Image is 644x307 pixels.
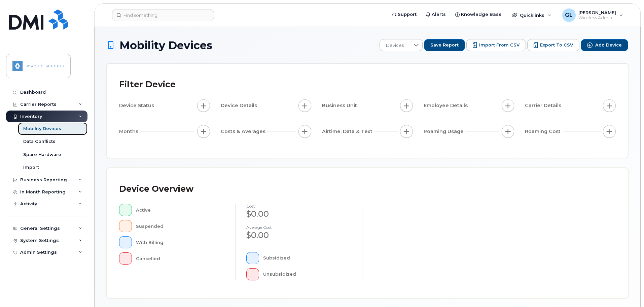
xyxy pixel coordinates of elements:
span: Roaming Cost [525,128,563,135]
div: Device Overview [119,180,193,198]
span: Export to CSV [540,42,573,48]
span: Airtime, Data & Text [322,128,374,135]
div: Cancelled [136,252,225,265]
span: Add Device [595,42,622,48]
span: Device Status [119,102,156,109]
span: Months [119,128,140,135]
div: Unsubsidized [263,268,352,280]
h4: cost [246,204,351,208]
div: With Billing [136,236,225,248]
span: Employee Details [424,102,470,109]
span: Business Unit [322,102,359,109]
button: Import from CSV [466,39,526,51]
span: Devices [380,39,410,52]
div: $0.00 [246,229,351,241]
div: Filter Device [119,76,176,93]
div: Active [136,204,225,216]
button: Export to CSV [527,39,579,51]
span: Roaming Usage [424,128,466,135]
div: $0.00 [246,208,351,220]
span: Import from CSV [479,42,520,48]
span: Mobility Devices [119,39,212,51]
h4: Average cost [246,225,351,229]
button: Save Report [424,39,465,51]
div: Subsidized [263,252,352,264]
span: Costs & Averages [221,128,267,135]
span: Save Report [430,42,459,48]
span: Carrier Details [525,102,563,109]
button: Add Device [581,39,628,51]
span: Device Details [221,102,259,109]
div: Suspended [136,220,225,232]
